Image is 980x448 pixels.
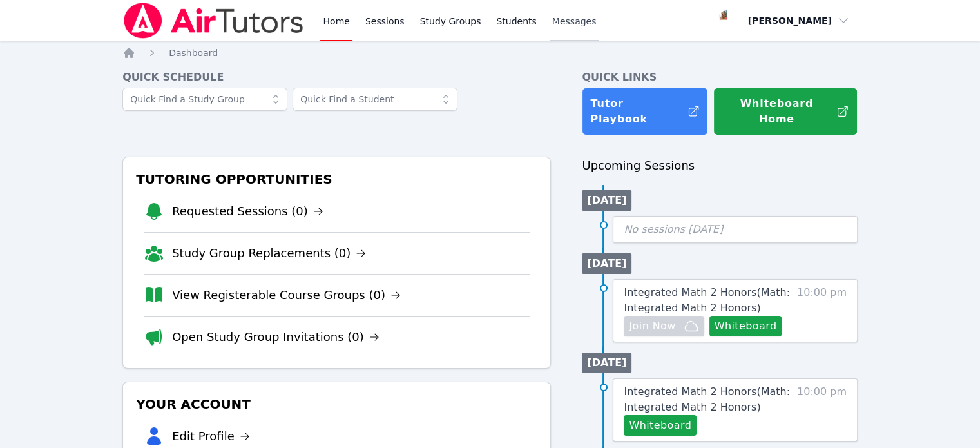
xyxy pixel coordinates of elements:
[133,393,540,416] h3: Your Account
[133,168,540,191] h3: Tutoring Opportunities
[552,15,597,28] span: Messages
[582,353,631,373] li: [DATE]
[172,328,380,346] a: Open Study Group Invitations (0)
[122,46,858,59] nav: Breadcrumb
[172,427,250,445] a: Edit Profile
[797,384,847,436] span: 10:00 pm
[169,48,218,58] span: Dashboard
[169,46,218,59] a: Dashboard
[582,157,858,175] h3: Upcoming Sessions
[629,318,675,334] span: Join Now
[582,88,708,135] a: Tutor Playbook
[624,385,790,413] span: Integrated Math 2 Honors ( Math: Integrated Math 2 Honors )
[624,415,697,436] button: Whiteboard
[172,202,323,220] a: Requested Sessions (0)
[582,253,631,274] li: [DATE]
[624,316,704,336] button: Join Now
[122,3,305,39] img: Air Tutors
[624,384,791,415] a: Integrated Math 2 Honors(Math: Integrated Math 2 Honors)
[122,88,287,111] input: Quick Find a Study Group
[624,285,791,316] a: Integrated Math 2 Honors(Math: Integrated Math 2 Honors)
[582,70,858,85] h4: Quick Links
[122,70,551,85] h4: Quick Schedule
[709,316,782,336] button: Whiteboard
[797,285,847,336] span: 10:00 pm
[713,88,858,135] button: Whiteboard Home
[172,286,401,304] a: View Registerable Course Groups (0)
[293,88,457,111] input: Quick Find a Student
[624,223,723,235] span: No sessions [DATE]
[172,244,366,262] a: Study Group Replacements (0)
[624,286,790,314] span: Integrated Math 2 Honors ( Math: Integrated Math 2 Honors )
[582,190,631,211] li: [DATE]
